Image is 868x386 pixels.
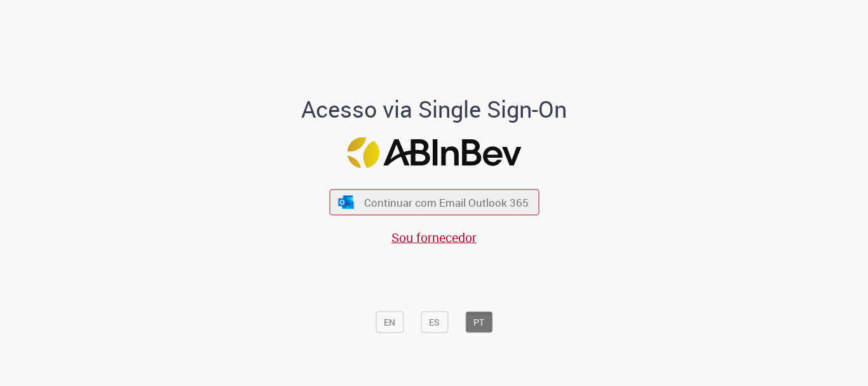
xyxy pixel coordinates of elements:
img: ícone Azure/Microsoft 360 [337,195,355,209]
a: Sou fornecedor [391,229,477,246]
span: Continuar com Email Outlook 365 [364,195,529,210]
button: EN [376,312,403,333]
button: ES [421,312,448,333]
button: ícone Azure/Microsoft 360 Continuar com Email Outlook 365 [329,190,539,216]
h1: Acesso via Single Sign-On [258,97,611,122]
button: PT [465,312,492,333]
img: Logo ABInBev [347,137,521,169]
